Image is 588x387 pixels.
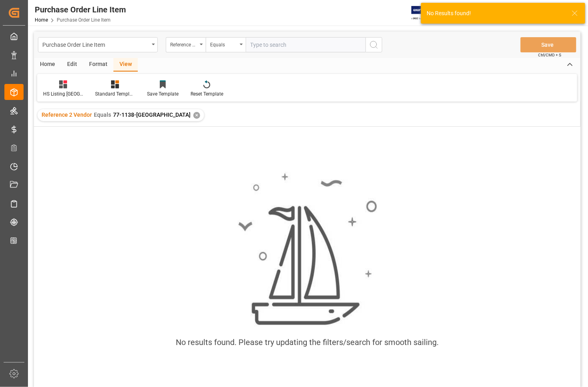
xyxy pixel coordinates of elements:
[35,17,48,23] a: Home
[411,6,439,20] img: Exertis%20JAM%20-%20Email%20Logo.jpg_1722504956.jpg
[95,90,135,98] div: Standard Templates
[35,4,126,16] div: Purchase Order Line Item
[113,58,138,72] div: View
[34,58,61,72] div: Home
[176,336,439,348] div: No results found. Please try updating the filters/search for smooth sailing.
[366,37,382,52] button: search button
[237,172,377,327] img: smooth_sailing.jpeg
[61,58,83,72] div: Edit
[166,37,206,52] button: open menu
[83,58,113,72] div: Format
[246,37,366,52] input: Type to search
[94,112,111,118] span: Equals
[38,37,158,52] button: open menu
[538,52,561,58] span: Ctrl/CMD + S
[43,90,83,98] div: HS Listing [GEOGRAPHIC_DATA]
[113,112,191,118] span: 77-1138-[GEOGRAPHIC_DATA]
[147,90,179,98] div: Save Template
[206,37,246,52] button: open menu
[191,90,223,98] div: Reset Template
[42,39,149,49] div: Purchase Order Line Item
[42,112,92,118] span: Reference 2 Vendor
[210,39,237,48] div: Equals
[193,112,200,119] div: ✕
[427,9,564,18] div: No Results found!
[170,39,197,48] div: Reference 2 Vendor
[520,37,576,52] button: Save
